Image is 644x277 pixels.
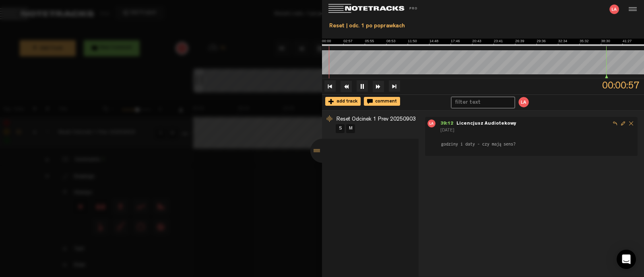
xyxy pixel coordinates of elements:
[373,99,397,104] span: comment
[364,97,400,106] div: comment
[440,141,516,147] span: godziny i daty - czy mają sens?
[334,99,357,104] span: add track
[346,124,355,133] a: M
[627,119,635,127] span: Delete comment
[336,117,416,122] span: Reset Odcinek 1 Prev 20250903
[518,96,530,108] li: {{ collab.name_first }} {{ collab.name_last }}
[609,4,619,14] img: letters
[440,128,454,133] span: [DATE]
[617,250,636,269] div: Open Intercom Messenger
[440,121,456,126] span: 39:12
[619,119,627,127] span: Edit comment
[518,96,530,108] img: letters
[336,124,345,133] a: S
[325,97,361,106] div: add track
[325,19,641,33] div: Reset | odc. 1 po poprawkach
[456,121,516,126] span: Licencjusz Audiotekowy
[452,97,507,108] input: filter text
[602,78,644,94] span: 00:00:57
[322,39,644,46] img: ruler
[611,119,619,127] span: Reply to comment
[427,119,436,127] img: letters
[328,4,425,13] img: logo_white.svg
